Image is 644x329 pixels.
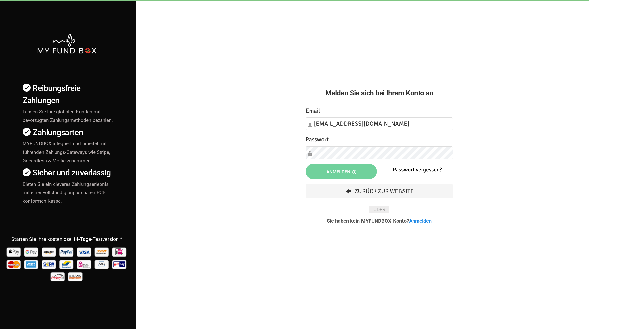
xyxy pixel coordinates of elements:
[41,258,57,270] img: sepa Pay
[94,246,110,258] img: Sofort Pay
[23,246,40,258] img: Google Pay
[41,246,57,258] img: Amazon
[6,258,22,270] img: Mastercard Pay
[369,206,389,213] span: ODER
[306,184,453,198] a: Zurück zur Website
[94,258,110,270] img: mb Pay
[306,106,320,116] label: Email
[111,258,128,270] img: giropay
[23,126,116,139] h4: Zahlungsarten
[111,246,128,258] img: Ideal Pay
[37,33,97,54] img: mfbwhite.png
[23,258,40,270] img: american_express Pay
[393,166,442,173] a: Passwort vergessen?
[6,246,22,258] img: Apple Pay
[23,141,110,164] span: MYFUNDBOX integriert und arbeitet mit führenden Zahlungs-Gateways wie Stripe, Gocardless & Mollie...
[23,109,113,123] span: Lassen Sie Ihre globalen Kunden mit bevorzugten Zahlungsmethoden bezahlen.
[59,246,75,258] img: Paypal
[50,270,66,283] img: p24 Pay
[59,258,75,270] img: Bancontact Pay
[306,135,329,144] label: Passwort
[67,270,84,283] img: banktransfer
[409,218,432,224] a: Anmelden
[306,88,453,98] h2: Melden Sie sich bei Ihrem Konto an
[306,117,453,130] input: Email
[23,181,109,204] span: Bieten Sie ein cleveres Zahlungserlebnis mit einer vollständig anpassbaren PCI-konformen Kasse.
[306,218,453,223] p: Sie haben kein MYFUNDBOX-Konto?
[326,169,356,174] span: Anmelden
[306,164,377,179] button: Anmelden
[76,246,93,258] img: Visa
[76,258,93,270] img: EPS Pay
[23,167,116,179] h4: Sicher und zuverlässig
[23,82,116,107] h4: Reibungsfreie Zahlungen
